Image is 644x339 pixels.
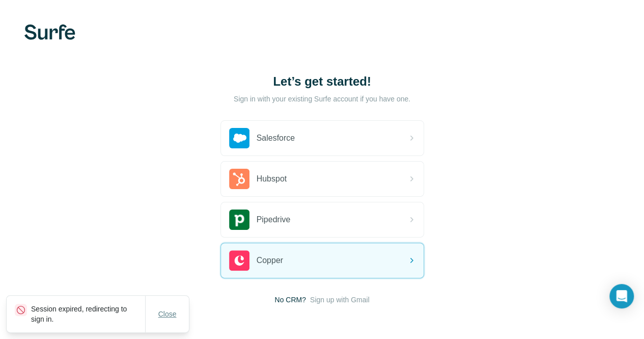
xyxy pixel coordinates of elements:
[229,128,249,148] img: salesforce's logo
[257,214,291,226] span: Pipedrive
[229,210,249,230] img: pipedrive's logo
[31,304,145,324] p: Session expired, redirecting to sign in.
[609,284,634,308] div: Open Intercom Messenger
[24,24,75,40] img: Surfe's logo
[158,309,177,319] span: Close
[234,94,410,104] p: Sign in with your existing Surfe account if you have one.
[274,295,305,305] span: No CRM?
[257,132,295,144] span: Salesforce
[151,305,184,323] button: Close
[257,254,283,267] span: Copper
[220,73,424,90] h1: Let’s get started!
[257,173,287,185] span: Hubspot
[310,295,370,305] button: Sign up with Gmail
[229,250,249,271] img: copper's logo
[229,169,249,189] img: hubspot's logo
